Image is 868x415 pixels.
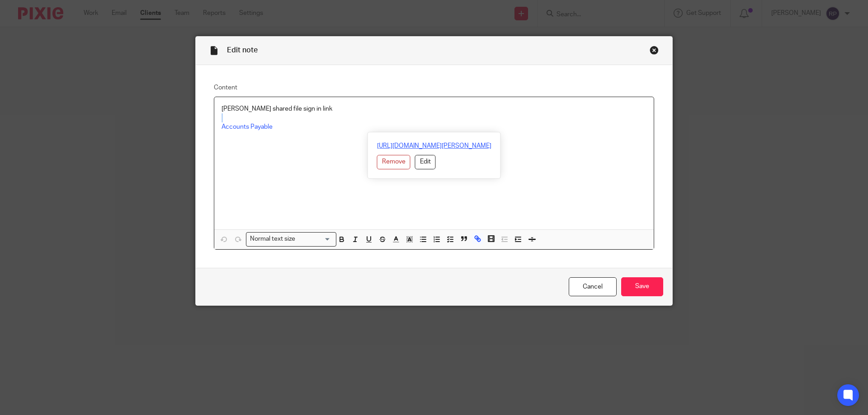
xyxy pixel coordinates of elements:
a: Cancel [569,277,617,297]
span: Edit note [227,47,258,54]
div: Close this dialog window [650,46,659,55]
span: Normal text size [248,234,297,244]
p: [PERSON_NAME] shared file sign in link [222,104,646,113]
input: Save [621,277,663,297]
a: Accounts Payable [222,124,273,130]
input: Search for option [298,234,331,244]
div: Search for option [246,232,336,246]
button: Remove [377,155,410,169]
label: Content [214,83,654,92]
button: Edit [415,155,436,169]
a: [URL][DOMAIN_NAME][PERSON_NAME] [377,141,491,150]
